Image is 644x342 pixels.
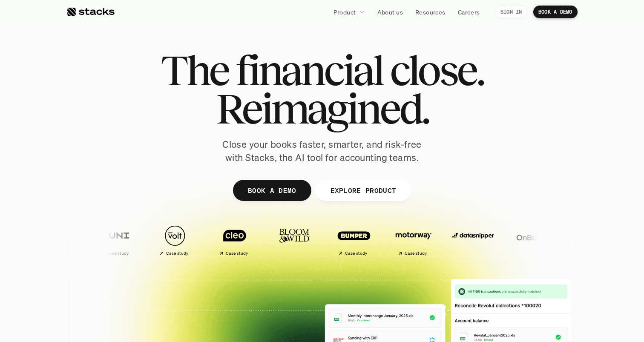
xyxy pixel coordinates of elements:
a: Resources [410,4,451,20]
a: SIGN IN [495,6,527,18]
a: Case study [207,221,262,259]
a: Case study [326,221,382,259]
p: SIGN IN [500,9,522,15]
p: Resources [415,8,446,17]
p: About us [377,8,403,17]
span: close. [390,51,483,89]
p: Close your books faster, smarter, and risk-free with Stacks, the AI tool for accounting teams. [216,138,428,164]
p: Product [333,8,356,17]
a: Case study [386,221,441,259]
a: Careers [453,4,485,20]
a: BOOK A DEMO [533,6,578,18]
h2: Case study [405,251,427,256]
p: EXPLORE PRODUCT [330,184,396,196]
span: Reimagined. [216,89,428,128]
a: EXPLORE PRODUCT [315,180,411,201]
span: The [161,51,228,89]
h2: Case study [345,251,368,256]
a: Case study [88,221,143,259]
a: About us [372,4,408,20]
p: Careers [458,8,480,17]
h2: Case study [106,251,129,256]
h2: Case study [166,251,189,256]
a: Privacy Policy [101,197,138,203]
span: financial [236,51,382,89]
a: Case study [147,221,203,259]
h2: Case study [226,251,248,256]
a: BOOK A DEMO [233,180,311,201]
p: BOOK A DEMO [538,9,572,15]
p: BOOK A DEMO [248,184,296,196]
